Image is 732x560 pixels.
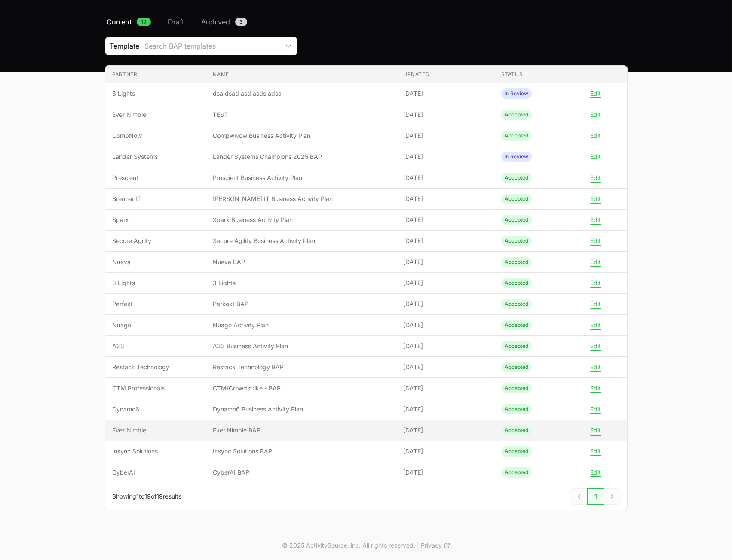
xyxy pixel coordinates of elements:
[213,89,389,98] span: dsa dsad asd asds adsa
[213,110,389,119] span: TEST
[403,152,487,161] span: [DATE]
[590,384,601,392] button: Edit
[213,131,389,140] span: CompwNow Business Activity Plan
[403,384,487,393] span: [DATE]
[112,447,199,456] span: Insync Solutions
[403,342,487,350] span: [DATE]
[112,468,199,477] span: CyberAI
[112,279,199,287] span: 3 Lights
[112,195,199,203] span: BrennanIT
[403,110,487,119] span: [DATE]
[403,321,487,329] span: [DATE]
[168,17,184,27] span: Draft
[206,66,396,83] th: Name
[403,468,487,477] span: [DATE]
[105,17,628,27] nav: Business Activity Plan Navigation navigation
[590,300,601,308] button: Edit
[213,195,389,203] span: [PERSON_NAME] IT Business Activity Plan
[112,131,199,140] span: CompNow
[590,111,601,119] button: Edit
[590,405,601,413] button: Edit
[590,258,601,266] button: Edit
[112,342,199,350] span: A23
[112,384,199,393] span: CTM Professionals
[590,237,601,245] button: Edit
[112,173,199,182] span: Prescient
[213,173,389,182] span: Prescient Business Activity Plan
[112,426,199,435] span: Ever Nimble
[213,426,389,435] span: Ever Nimble BAP
[112,363,199,371] span: Restack Technology
[105,37,628,55] section: Business Activity Plan Filters
[396,66,494,83] th: Updated
[213,216,389,224] span: Sparx Business Activity Plan
[403,216,487,224] span: [DATE]
[213,363,389,371] span: Restack Technology BAP
[213,152,389,161] span: Lander Systems Champions 2025 BAP
[213,447,389,456] span: Insync Solutions BAP
[213,405,389,414] span: Dynamo6 Business Activity Plan
[112,321,199,329] span: Nuago
[403,363,487,371] span: [DATE]
[403,279,487,287] span: [DATE]
[590,132,601,140] button: Edit
[494,66,592,83] th: Status
[403,258,487,266] span: [DATE]
[213,468,389,477] span: CyberAI BAP
[590,426,601,434] button: Edit
[105,66,206,83] th: Partner
[213,237,389,245] span: Secure Agility Business Activity Plan
[156,493,163,500] span: 19
[417,541,419,550] span: |
[403,131,487,140] span: [DATE]
[112,216,199,224] span: Sparx
[403,405,487,414] span: [DATE]
[403,237,487,245] span: [DATE]
[105,17,153,27] a: Current19
[136,493,139,500] span: 1
[403,195,487,203] span: [DATE]
[590,321,601,329] button: Edit
[590,174,601,182] button: Edit
[590,216,601,224] button: Edit
[213,384,389,393] span: CTM/Crowdstrike - BAP
[105,65,628,510] section: Business Activity Plan Submissions
[112,405,199,414] span: Dynamo6
[112,110,199,119] span: Ever Nimble
[166,17,186,27] a: Draft
[144,493,151,500] span: 19
[403,173,487,182] span: [DATE]
[112,300,199,308] span: Perfekt
[235,18,247,26] span: 3
[112,237,199,245] span: Secure Agility
[590,90,601,97] button: Edit
[403,426,487,435] span: [DATE]
[590,153,601,161] button: Edit
[590,279,601,287] button: Edit
[403,89,487,98] span: [DATE]
[590,195,601,203] button: Edit
[107,17,132,27] span: Current
[112,152,199,161] span: Lander Systems
[213,300,389,308] span: Perkekt BAP
[590,469,601,476] button: Edit
[213,279,389,287] span: 3 Lights
[213,258,389,266] span: Nueva BAP
[590,342,601,350] button: Edit
[590,363,601,371] button: Edit
[403,447,487,456] span: [DATE]
[105,41,139,51] span: Template
[137,18,151,26] span: 19
[112,492,181,501] p: Showing to of results
[144,41,280,51] div: Search BAP templates
[282,541,415,550] p: © 2025 ActivitySource, inc. All rights reserved.
[112,89,199,98] span: 3 Lights
[421,541,450,550] a: Privacy
[590,447,601,455] button: Edit
[587,488,604,505] a: 1
[213,321,389,329] span: Nuago Activity Plan
[201,17,230,27] span: Archived
[139,37,297,55] button: Search BAP templates
[112,258,199,266] span: Nueva
[213,342,389,350] span: A23 Business Activity Plan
